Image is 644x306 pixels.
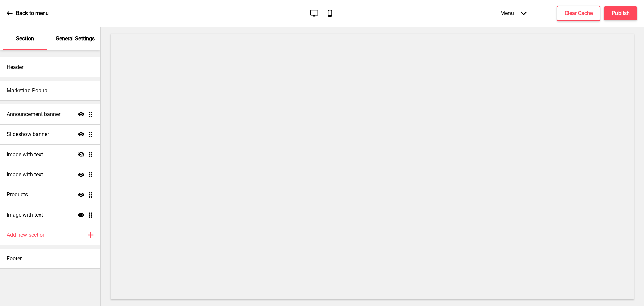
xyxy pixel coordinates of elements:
h4: Image with text [7,151,43,158]
h4: Footer [7,255,22,262]
h4: Add new section [7,231,46,239]
h4: Image with text [7,211,43,219]
button: Clear Cache [557,6,600,21]
p: Section [16,35,34,42]
h4: Slideshow banner [7,131,49,138]
h4: Header [7,63,23,71]
h4: Products [7,191,28,199]
p: Back to menu [16,10,49,17]
a: Back to menu [7,4,49,23]
p: General Settings [56,35,95,42]
div: Menu [494,3,533,23]
h4: Publish [612,10,630,17]
button: Publish [604,6,637,20]
h4: Image with text [7,171,43,178]
h4: Marketing Popup [7,87,47,94]
h4: Clear Cache [565,10,593,17]
h4: Announcement banner [7,111,60,118]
